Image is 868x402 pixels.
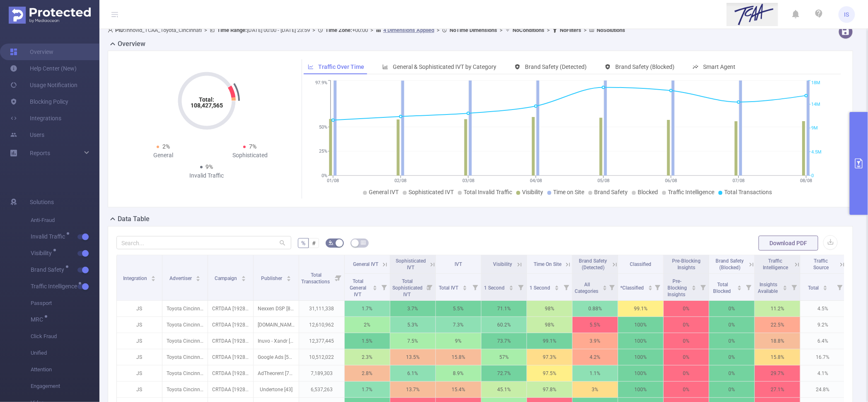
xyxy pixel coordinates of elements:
[733,178,745,183] tspan: 07/08
[299,382,344,397] p: 6,537,263
[497,27,505,33] span: >
[10,77,77,93] a: Usage Notification
[602,284,607,289] div: Sort
[208,301,253,317] p: CRTDAA [192860]
[664,365,709,381] p: 0%
[469,274,481,300] i: Filter menu
[823,284,827,287] i: icon: caret-up
[319,124,327,130] tspan: 50%
[664,301,709,317] p: 0%
[345,301,390,317] p: 1.7%
[151,278,156,280] i: icon: caret-down
[527,333,572,349] p: 99.1%
[350,278,367,297] span: Total General IVT
[737,284,742,287] i: icon: caret-up
[378,274,390,300] i: Filter menu
[436,301,481,317] p: 5.5%
[31,345,99,361] span: Unified
[581,27,589,33] span: >
[10,93,68,110] a: Blocking Policy
[594,189,628,195] span: Brand Safety
[325,27,352,33] b: Time Zone:
[345,333,390,349] p: 1.5%
[668,189,714,195] span: Traffic Intelligence
[436,317,481,333] p: 7.3%
[602,284,607,287] i: icon: caret-up
[692,287,696,290] i: icon: caret-down
[196,275,201,280] div: Sort
[455,261,462,267] span: IVT
[191,102,223,109] tspan: 108,427,565
[755,333,800,349] p: 18.8%
[463,284,467,287] i: icon: caret-up
[509,284,514,289] div: Sort
[30,150,50,156] span: Reports
[597,27,625,33] b: No Solutions
[800,178,812,183] tspan: 08/08
[573,382,618,397] p: 3%
[648,287,653,290] i: icon: caret-down
[162,317,208,333] p: Toyota Cincinnati [4291]
[573,349,618,365] p: 4.2%
[743,274,754,300] i: Filter menu
[716,258,744,270] span: Brand Safety (Blocked)
[664,349,709,365] p: 0%
[812,173,814,178] tspan: 0
[597,178,609,183] tspan: 05/08
[450,27,497,33] b: No Time Dimensions
[527,317,572,333] p: 98%
[392,278,423,297] span: Total Sophisticated IVT
[755,365,800,381] p: 29.7%
[823,287,827,290] i: icon: caret-down
[667,278,687,297] span: Pre-Blocking Insights
[439,285,460,291] span: Total IVT
[709,301,754,317] p: 0%
[383,27,434,33] u: 4 Dimensions Applied
[310,27,318,33] span: >
[525,63,587,70] span: Brand Safety (Detected)
[254,382,299,397] p: Undertone [43]
[464,189,512,195] span: Total Invalid Traffic
[118,214,150,224] h2: Data Table
[823,284,828,289] div: Sort
[393,63,496,70] span: General & Sophisticated IVT by Category
[515,274,527,300] i: Filter menu
[527,301,572,317] p: 98%
[162,365,208,381] p: Toyota Cincinnati [4291]
[31,250,55,256] span: Visibility
[813,258,829,270] span: Traffic Source
[151,275,156,280] div: Sort
[755,349,800,365] p: 15.8%
[800,317,846,333] p: 9.2%
[436,333,481,349] p: 9%
[800,382,846,397] p: 24.8%
[10,127,44,143] a: Users
[319,149,327,154] tspan: 25%
[509,284,513,287] i: icon: caret-up
[254,301,299,317] p: Nexxen DSP [8605]
[737,284,742,289] div: Sort
[10,60,77,77] a: Help Center (New)
[390,301,435,317] p: 3.7%
[618,317,663,333] p: 100%
[648,284,653,287] i: icon: caret-up
[208,365,253,381] p: CRTDAA [192860]
[755,317,800,333] p: 22.5%
[329,240,334,245] i: icon: bg-colors
[783,284,788,289] div: Sort
[527,382,572,397] p: 97.8%
[299,301,344,317] p: 31,111,338
[162,349,208,365] p: Toyota Cincinnati [4291]
[513,27,544,33] b: No Conditions
[544,27,552,33] span: >
[312,240,316,246] span: #
[199,96,214,103] tspan: Total:
[575,282,600,294] span: All Categories
[573,333,618,349] p: 3.9%
[368,27,376,33] span: >
[299,349,344,365] p: 10,512,022
[242,278,246,280] i: icon: caret-down
[481,349,527,365] p: 57%
[117,317,162,333] p: JS
[196,278,201,280] i: icon: caret-down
